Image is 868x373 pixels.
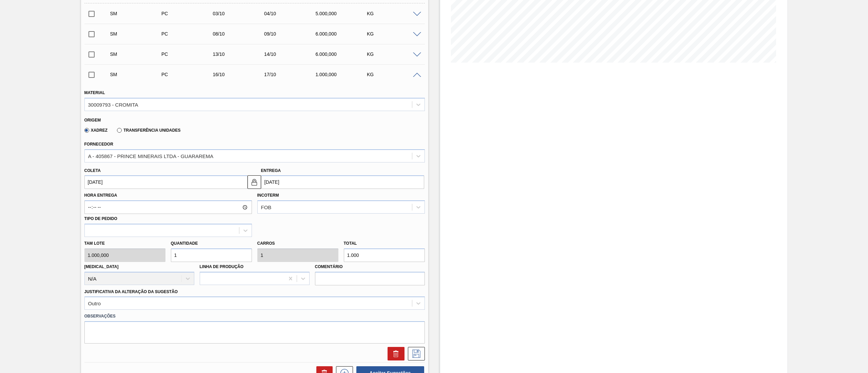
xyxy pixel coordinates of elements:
label: Xadrez [84,128,108,133]
div: 5.000,000 [314,11,372,16]
label: Tipo de pedido [84,216,117,221]
div: Pedido de Compra [160,72,218,77]
div: 16/10/2025 [211,72,270,77]
div: KG [365,11,424,16]
div: 6.000,000 [314,31,372,37]
div: Pedido de Compra [160,11,218,16]
label: Tam lote [84,239,165,248]
div: 03/10/2025 [211,11,270,16]
div: 04/10/2025 [262,11,321,16]
label: Carros [257,241,275,246]
div: Pedido de Compra [160,31,218,37]
div: Excluir Sugestão [384,347,405,360]
div: 09/10/2025 [262,31,321,37]
img: locked [250,178,258,186]
label: Material [84,90,105,95]
button: locked [248,175,261,189]
label: Justificativa da Alteração da Sugestão [84,289,178,294]
div: 30009793 - CROMITA [88,102,138,107]
div: KG [365,51,424,57]
label: Entrega [261,168,281,173]
label: Coleta [84,168,101,173]
div: Pedido de Compra [160,51,218,57]
div: 1.000,000 [314,72,372,77]
input: dd/mm/yyyy [84,175,248,189]
div: KG [365,72,424,77]
label: Total [344,241,357,246]
div: Outro [88,301,101,306]
div: 13/10/2025 [211,51,270,57]
label: Observações [84,311,425,321]
label: Incoterm [257,193,279,198]
div: FOB [261,204,272,210]
div: 08/10/2025 [211,31,270,37]
label: [MEDICAL_DATA] [84,264,119,269]
label: Fornecedor [84,142,113,147]
label: Quantidade [171,241,198,246]
label: Comentário [315,262,425,272]
input: dd/mm/yyyy [261,175,424,189]
div: Salvar Sugestão [405,347,425,360]
div: KG [365,31,424,37]
label: Linha de Produção [200,264,244,269]
label: Transferência Unidades [117,128,180,133]
label: Hora Entrega [84,191,252,200]
div: 6.000,000 [314,51,372,57]
div: Sugestão Manual [108,51,167,57]
div: Sugestão Manual [108,72,167,77]
div: 17/10/2025 [262,72,321,77]
div: Sugestão Manual [108,11,167,16]
div: Sugestão Manual [108,31,167,37]
div: 14/10/2025 [262,51,321,57]
label: Origem [84,118,101,123]
div: A - 405867 - PRINCE MINERAIS LTDA - GUARAREMA [88,153,214,159]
